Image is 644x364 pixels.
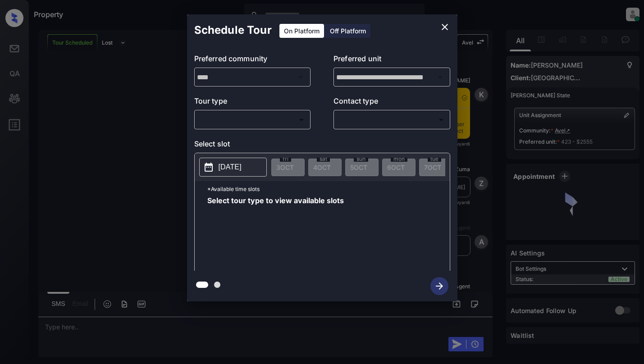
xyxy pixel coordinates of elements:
button: [DATE] [199,158,267,177]
div: Off Platform [325,24,370,38]
p: Select slot [194,138,450,153]
p: Tour type [194,96,311,110]
h2: Schedule Tour [187,14,279,46]
div: On Platform [279,24,324,38]
p: [DATE] [219,162,242,173]
p: Contact type [333,96,450,110]
p: *Available time slots [207,181,450,197]
span: Select tour type to view available slots [207,197,344,269]
p: Preferred community [194,53,311,68]
p: Preferred unit [333,53,450,68]
button: close [436,18,454,36]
